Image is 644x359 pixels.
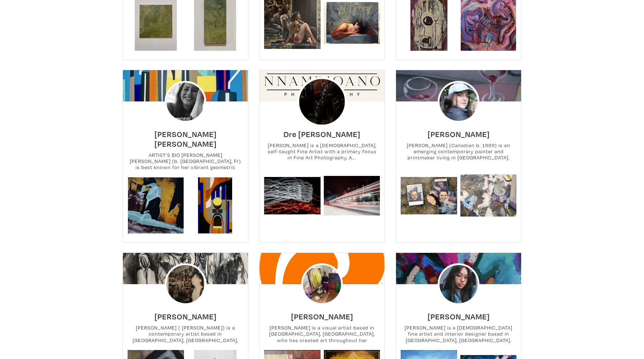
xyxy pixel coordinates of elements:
[155,310,217,318] a: [PERSON_NAME]
[396,324,521,344] small: [PERSON_NAME] is a [DEMOGRAPHIC_DATA] fine artist and interior designer based in [GEOGRAPHIC_DATA...
[301,263,343,305] img: phpThumb.php
[291,312,353,321] h6: [PERSON_NAME]
[284,129,360,139] h6: Dre [PERSON_NAME]
[428,312,490,321] h6: [PERSON_NAME]
[428,127,490,136] a: [PERSON_NAME]
[259,324,385,344] small: [PERSON_NAME] is a visual artist based in [GEOGRAPHIC_DATA], [GEOGRAPHIC_DATA], who has created a...
[428,129,490,139] h6: [PERSON_NAME]
[284,127,360,136] a: Dre [PERSON_NAME]
[123,129,248,149] h6: [PERSON_NAME] [PERSON_NAME]
[428,310,490,318] a: [PERSON_NAME]
[123,324,248,344] small: [PERSON_NAME] ( [PERSON_NAME]) is a contemporary artist based in [GEOGRAPHIC_DATA], [GEOGRAPHIC_D...
[291,310,353,318] a: [PERSON_NAME]
[396,142,521,161] small: [PERSON_NAME] (Canadian b. 1989) is an emerging contemporary painter and printmaker living in [GE...
[259,142,385,161] small: [PERSON_NAME] is a [DEMOGRAPHIC_DATA], self-taught Fine Artist with a primary focus in Fine Art P...
[165,263,206,305] img: phpThumb.php
[155,312,217,321] h6: [PERSON_NAME]
[297,77,347,127] img: phpThumb.php
[438,263,479,305] img: phpThumb.php
[165,81,206,123] img: phpThumb.php
[438,81,479,123] img: phpThumb.php
[123,152,248,171] small: ARTIST’S BIO [PERSON_NAME] [PERSON_NAME] (b. [GEOGRAPHIC_DATA], Fr) is best known for her vibrant...
[123,132,248,140] a: [PERSON_NAME] [PERSON_NAME]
